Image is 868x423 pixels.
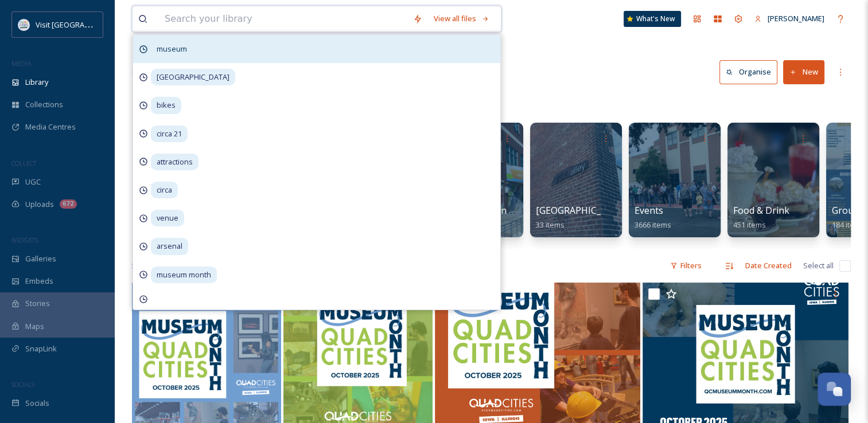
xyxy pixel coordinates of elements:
[768,13,824,23] span: [PERSON_NAME]
[151,97,181,113] span: bikes
[733,220,766,230] span: 451 items
[536,204,628,217] span: [GEOGRAPHIC_DATA]
[18,19,30,30] img: QCCVB_VISIT_vert_logo_4c_tagline_122019.svg
[25,321,44,332] span: Maps
[719,60,783,84] a: Organise
[832,220,865,230] span: 184 items
[151,154,198,170] span: attractions
[25,253,56,264] span: Galleries
[25,77,48,88] span: Library
[783,60,824,84] button: New
[11,380,34,389] span: SOCIALS
[803,260,834,271] span: Select all
[151,267,217,283] span: museum month
[151,41,193,57] span: museum
[25,298,50,309] span: Stories
[635,204,663,217] span: Events
[635,205,671,230] a: Events3666 items
[11,59,32,68] span: MEDIA
[624,11,681,27] a: What's New
[635,220,671,230] span: 3666 items
[428,7,495,30] a: View all files
[818,373,851,406] button: Open Chat
[151,69,235,85] span: [GEOGRAPHIC_DATA]
[719,60,777,84] button: Organise
[132,260,155,271] span: 53 file s
[739,254,797,277] div: Date Created
[151,126,188,142] span: circa 21
[25,276,53,287] span: Embeds
[733,205,789,230] a: Food & Drink451 items
[60,199,77,209] div: 672
[36,19,124,30] span: Visit [GEOGRAPHIC_DATA]
[151,238,188,254] span: arsenal
[25,343,57,354] span: SnapLink
[749,7,830,30] a: [PERSON_NAME]
[151,182,178,198] span: circa
[159,6,407,32] input: Search your library
[25,199,54,210] span: Uploads
[25,398,49,409] span: Socials
[733,204,789,217] span: Food & Drink
[664,254,707,277] div: Filters
[536,205,628,230] a: [GEOGRAPHIC_DATA]33 items
[25,177,41,187] span: UGC
[25,99,63,110] span: Collections
[536,220,565,230] span: 33 items
[11,236,38,244] span: WIDGETS
[11,159,36,167] span: COLLECT
[25,122,76,132] span: Media Centres
[151,210,184,226] span: venue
